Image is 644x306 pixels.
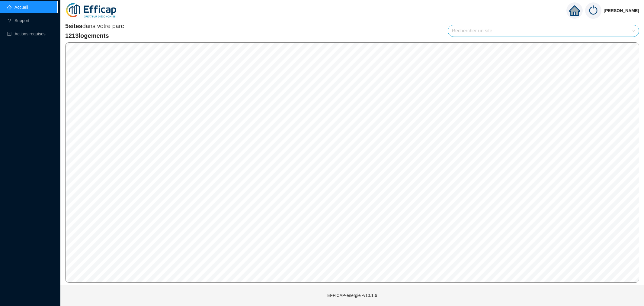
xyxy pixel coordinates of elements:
[327,293,377,298] span: EFFICAP-énergie - v10.1.6
[7,32,11,36] span: check-square
[569,5,580,16] span: home
[585,2,601,19] img: power
[65,22,124,30] span: dans votre parc
[65,23,82,29] span: 5 sites
[66,43,639,282] canvas: Map
[7,5,28,10] a: homeAccueil
[65,31,124,40] span: 1213 logements
[7,18,29,23] a: questionSupport
[14,31,46,36] span: Actions requises
[604,1,639,20] span: [PERSON_NAME]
